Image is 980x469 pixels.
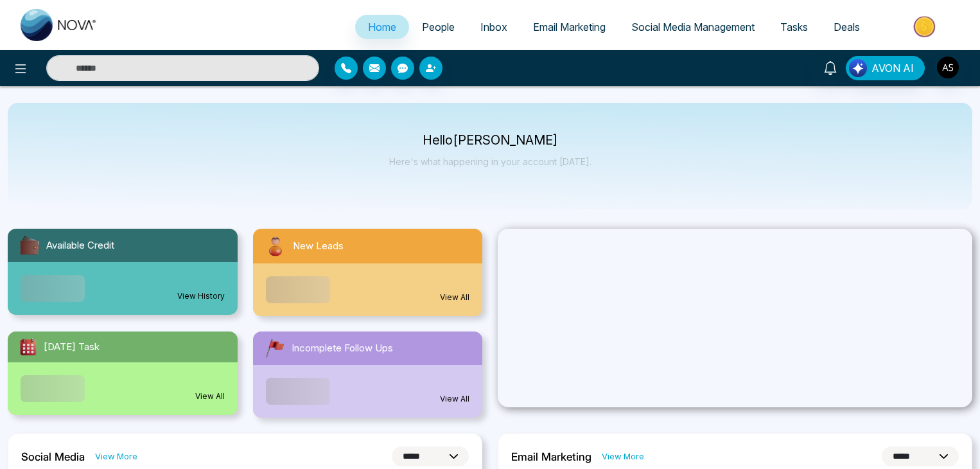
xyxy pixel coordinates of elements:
[937,57,959,78] img: User Avatar
[511,450,591,463] h2: Email Marketing
[846,56,925,80] button: AVON AI
[602,450,644,463] a: View More
[177,290,225,302] a: View History
[18,234,41,257] img: availableCredit.svg
[834,21,860,33] span: Deals
[389,156,591,167] p: Here's what happening in your account [DATE].
[533,21,606,33] span: Email Marketing
[871,60,914,76] span: AVON AI
[44,340,100,355] span: [DATE] Task
[879,12,972,41] img: Market-place.gif
[245,332,491,418] a: Incomplete Follow UpsView All
[245,229,491,316] a: New LeadsView All
[440,292,469,303] a: View All
[409,15,468,39] a: People
[195,391,225,402] a: View All
[520,15,618,39] a: Email Marketing
[389,135,591,146] p: Hello [PERSON_NAME]
[355,15,409,39] a: Home
[368,21,396,33] span: Home
[767,15,821,39] a: Tasks
[292,341,393,356] span: Incomplete Follow Ups
[263,337,286,360] img: followUps.svg
[263,234,288,258] img: newLeads.svg
[95,450,137,463] a: View More
[21,9,98,41] img: Nova CRM Logo
[21,450,85,463] h2: Social Media
[780,21,808,33] span: Tasks
[631,21,755,33] span: Social Media Management
[440,393,469,405] a: View All
[618,15,767,39] a: Social Media Management
[46,238,114,253] span: Available Credit
[422,21,455,33] span: People
[849,59,867,77] img: Lead Flow
[293,239,344,254] span: New Leads
[480,21,507,33] span: Inbox
[468,15,520,39] a: Inbox
[821,15,873,39] a: Deals
[18,337,39,357] img: todayTask.svg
